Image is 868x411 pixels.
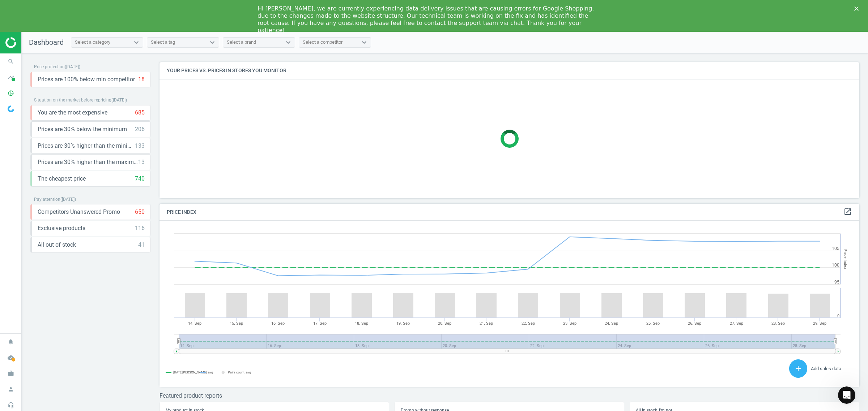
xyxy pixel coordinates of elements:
span: Situation on the market before repricing [34,98,111,103]
div: 740 [135,175,145,183]
i: person [4,382,18,396]
text: 0 [837,313,839,318]
text: 100 [832,263,839,268]
h4: Your prices vs. prices in stores you monitor [159,62,859,79]
i: add [794,364,803,373]
tspan: 19. Sep [396,321,410,326]
div: Hi [PERSON_NAME], we are currently experiencing data delivery issues that are causing errors for ... [258,5,599,34]
span: ( [DATE] ) [60,197,76,202]
text: 105 [832,246,839,251]
tspan: 22. Sep [522,321,535,326]
span: Prices are 30% higher than the maximal [38,158,138,166]
i: work [4,367,18,380]
tspan: Pairs count: avg [228,371,251,374]
tspan: 26. Sep [688,321,701,326]
div: Select a brand [227,39,256,46]
div: Select a competitor [303,39,342,46]
div: 18 [138,75,145,83]
span: Dashboard [29,38,64,47]
h3: Featured product reports [159,392,859,399]
tspan: 15. Sep [230,321,243,326]
tspan: avg [208,371,213,374]
div: Select a category [75,39,110,46]
div: 41 [138,241,145,249]
i: cloud_done [4,351,18,364]
i: open_in_new [843,207,852,216]
a: open_in_new [843,207,852,217]
span: ( [DATE] ) [65,64,80,69]
text: 95 [834,280,839,285]
img: ajHJNr6hYgQAAAAASUVORK5CYII= [5,37,57,48]
tspan: 24. Sep [605,321,618,326]
span: Prices are 30% below the minimum [38,125,127,133]
tspan: [DATE][PERSON_NAME] [173,371,207,375]
h4: Price Index [159,204,859,221]
span: The cheapest price [38,175,86,183]
tspan: 28. Sep [771,321,785,326]
div: 206 [135,125,145,133]
img: wGWNvw8QSZomAAAAABJRU5ErkJggg== [8,105,14,112]
span: Add sales data [811,366,841,371]
div: 133 [135,142,145,150]
span: You are the most expensive [38,109,107,117]
div: 116 [135,224,145,232]
tspan: 14. Sep [188,321,201,326]
tspan: 16. Sep [271,321,285,326]
tspan: 20. Sep [438,321,451,326]
tspan: 17. Sep [313,321,327,326]
span: Pay attention [34,197,60,202]
div: Select a tag [151,39,175,46]
tspan: 23. Sep [563,321,576,326]
tspan: 21. Sep [480,321,493,326]
tspan: 29. Sep [813,321,826,326]
span: Competitors Unanswered Promo [38,208,120,216]
span: All out of stock [38,241,76,249]
i: pie_chart_outlined [4,86,18,100]
span: Prices are 100% below min competitor [38,75,135,83]
i: timeline [4,70,18,84]
tspan: 27. Sep [730,321,743,326]
tspan: 18. Sep [355,321,368,326]
button: add [789,359,807,378]
tspan: Price Index [843,249,848,269]
iframe: Intercom live chat [838,386,855,404]
div: 650 [135,208,145,216]
div: 685 [135,109,145,117]
div: 13 [138,158,145,166]
div: Close [854,7,861,11]
span: Exclusive products [38,224,85,232]
tspan: 25. Sep [646,321,660,326]
i: notifications [4,335,18,349]
span: Price protection [34,64,65,69]
i: search [4,55,18,68]
span: Prices are 30% higher than the minimum [38,142,135,150]
span: ( [DATE] ) [111,98,127,103]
